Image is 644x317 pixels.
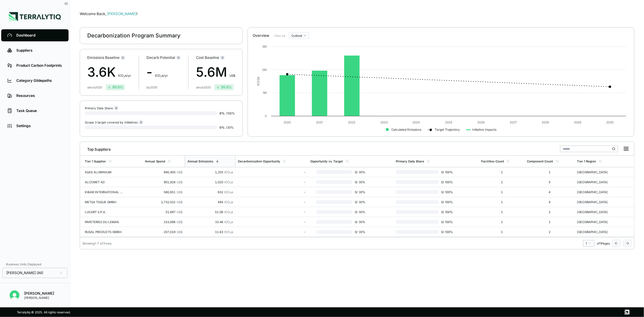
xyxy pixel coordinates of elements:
img: Mridul Gupta [10,290,19,300]
span: tCO e [224,180,233,184]
button: Open user button [7,288,22,303]
span: US$ [177,170,182,174]
div: 99.8 % [107,85,123,90]
span: 0 / 100 % [439,220,454,224]
div: Decarbonization Opportunity [238,159,280,163]
text: 0 [265,114,267,118]
span: t CO e/yr [118,74,131,77]
div: 2 [527,210,572,214]
sub: 2 [160,75,162,78]
text: 2030 [607,120,614,124]
div: Product Carbon Footprints [16,63,62,68]
div: 901,828 [145,180,182,184]
div: ALCOMET AD [85,180,123,184]
span: US$ [177,200,182,204]
div: Annual Emissions [187,159,213,163]
div: 1 [481,210,522,214]
div: 1,255 [187,170,233,174]
span: 0 / 30 % [352,200,368,204]
span: of 1 Pages [597,242,610,245]
div: METSA TISSUE GMBH [85,200,123,204]
text: Initiative Impacts [473,128,497,132]
div: Business Units Displayed [2,261,67,268]
span: ! [136,11,137,16]
div: Overview [253,33,269,38]
span: 0 / 30 % [352,230,368,234]
div: 5.6M [196,62,235,82]
div: - [238,230,306,234]
text: 3M [262,45,267,48]
span: 0 % [219,111,225,115]
div: Tier 1 Region [577,159,596,163]
div: Category Glidepaths [16,78,62,83]
div: Facilities Count [481,159,504,163]
sub: 2 [123,75,125,78]
span: 0 / 30 % [352,210,368,214]
tspan: 2 [257,78,260,80]
div: 1 [481,200,522,204]
text: 1M [263,91,267,94]
span: t CO e/yr [155,74,168,77]
text: Calculated Emissions [391,128,421,131]
span: tCO e [224,200,233,204]
span: 0 / 100 % [439,230,454,234]
img: Logo [9,12,61,21]
div: 99.8 % [216,85,232,90]
div: LUCART S.P.A. [85,210,123,214]
div: 5 [527,180,572,184]
div: Top Suppliers [82,145,111,152]
div: Dashboard [16,33,62,38]
span: US$ [229,74,235,77]
div: - [146,62,181,82]
text: tCO e [257,77,260,86]
div: 1 [481,220,522,224]
text: 2029 [574,120,582,124]
div: Primary Data Share [396,159,424,163]
div: 33.46 [187,220,233,224]
div: RUSAL PRODUCTS GMBH [85,230,123,234]
div: 1 [527,170,572,174]
div: 1 [481,230,522,234]
text: 2023 [380,120,388,124]
div: Welcome Back, [80,11,634,16]
div: 1 [481,180,522,184]
div: since 2020 [87,85,102,89]
div: 594 [187,200,233,204]
div: - [238,180,306,184]
text: 2020 [284,120,291,124]
div: 51,697 [145,210,182,214]
div: [GEOGRAPHIC_DATA] [577,200,616,204]
div: Decarb Potential [146,55,181,60]
div: 1 [527,220,572,224]
div: Tier 1 Supplier [85,159,106,163]
label: View by [274,34,286,37]
span: tCO e [224,230,233,234]
div: Showing 1 - 7 of 7 rows [82,242,111,245]
span: 0 / 100 % [439,180,454,184]
span: tCO e [224,220,233,224]
div: - [238,190,306,194]
div: 1 [481,170,522,174]
div: 207,019 [145,230,182,234]
span: US$ [177,210,182,214]
span: 0 / 100 % [439,200,454,204]
span: tCO e [224,210,233,214]
span: [PERSON_NAME] (All) [6,271,43,275]
div: since 2020 [196,85,211,89]
div: 1 [481,190,522,194]
div: Decarbonization Program Summary [87,32,180,39]
div: 4 [527,190,572,194]
text: 2M [262,68,267,72]
text: 2027 [510,120,517,124]
div: 51.06 [187,210,233,214]
text: 2026 [477,120,485,124]
div: PAPETERIES DU LEMAN [85,220,123,224]
div: 3.6K [87,62,131,82]
div: Annual Spend [145,159,165,163]
div: 632 [187,190,233,194]
sub: 2 [230,232,231,234]
text: 2024 [413,120,420,124]
div: [GEOGRAPHIC_DATA] [577,230,616,234]
div: 580,651 [145,190,182,194]
sub: 2 [230,182,231,184]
